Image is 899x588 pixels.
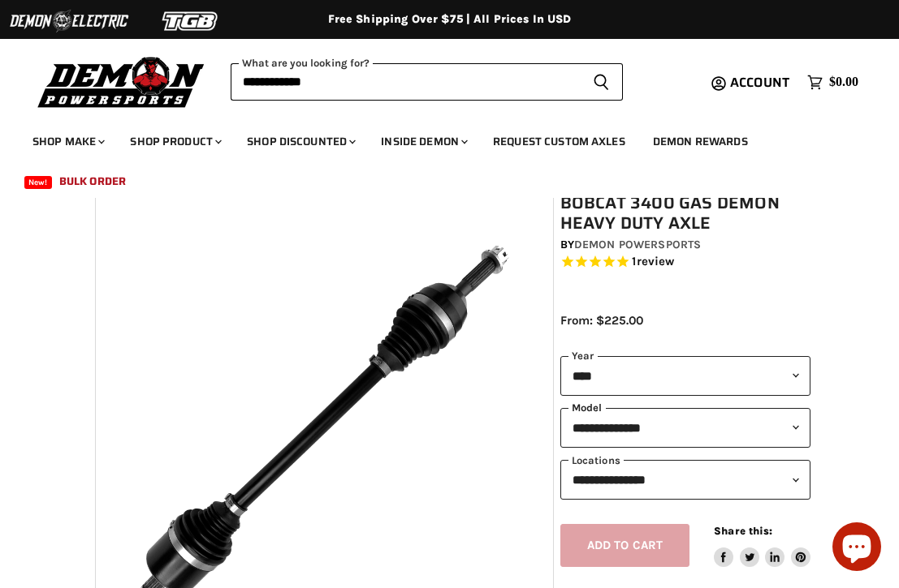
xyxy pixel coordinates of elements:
a: Bulk Order [47,165,138,198]
img: TGB Logo 2 [130,6,252,36]
h1: Bobcat 3400 Gas Demon Heavy Duty Axle [560,193,810,234]
ul: Main menu [20,118,854,198]
span: Rated 5.0 out of 5 stars 1 reviews [560,254,810,271]
img: Demon Powersports [32,53,210,110]
a: Shop Product [118,125,231,158]
inbox-online-store-chat: Shopify online store chat [828,522,886,575]
select: modal-name [560,408,810,448]
span: From: $225.00 [560,313,643,328]
form: Product [231,63,623,101]
a: Demon Rewards [641,125,760,158]
span: $0.00 [829,75,858,90]
a: Inside Demon [369,125,478,158]
a: Demon Powersports [574,238,701,251]
span: Share this: [714,525,772,537]
button: Search [580,63,623,101]
span: New! [24,176,52,189]
input: When autocomplete results are available use up and down arrows to review and enter to select [231,63,580,101]
select: keys [560,460,810,500]
select: year [560,356,810,396]
a: Request Custom Axles [481,125,638,158]
a: Shop Make [20,125,115,158]
aside: Share this: [714,524,810,567]
a: Shop Discounted [235,125,365,158]
div: by [560,236,810,254]
span: review [637,255,675,269]
span: 1 reviews [632,255,674,269]
span: Account [730,72,789,92]
a: Account [723,75,799,90]
a: $0.00 [799,71,867,94]
img: Demon Electric Logo 2 [8,6,130,36]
